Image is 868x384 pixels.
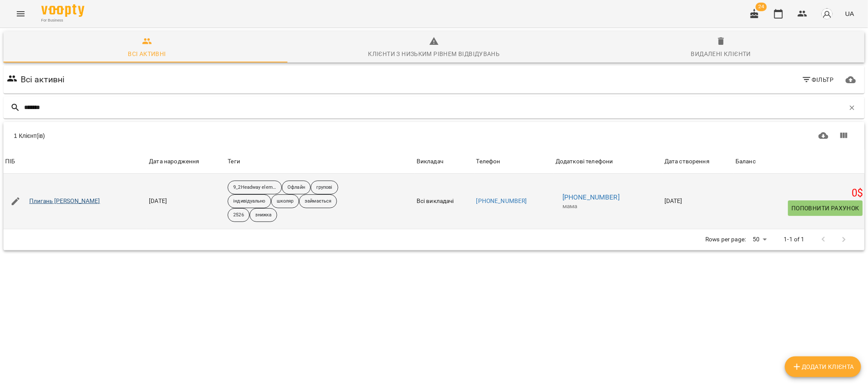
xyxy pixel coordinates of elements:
button: Menu [10,3,31,24]
p: Офлайн [287,184,305,191]
p: індивідуально [233,198,265,205]
a: [PHONE_NUMBER] [476,197,527,204]
div: Викладач [417,156,443,167]
p: мама [562,202,654,211]
div: ПІБ [5,156,15,167]
div: 50 [749,233,770,246]
button: Фільтр [798,72,837,87]
div: Телефон [476,156,500,167]
a: Плигань [PERSON_NAME] [29,197,100,206]
button: Поповнити рахунок [788,200,863,216]
div: індивідуально [228,194,271,208]
div: Додаткові телефони [556,156,613,167]
div: Видалені клієнти [691,49,751,59]
span: Викладач [417,156,473,167]
p: групові [316,184,333,191]
div: Теги [228,156,413,167]
td: [DATE] [147,174,226,229]
div: групові [311,181,338,194]
p: 2526 [233,212,244,219]
button: Завантажити CSV [813,125,834,146]
span: Поповнити рахунок [791,203,859,213]
h6: Всі активні [21,73,65,86]
span: For Business [41,18,84,23]
img: avatar_s.png [821,8,833,20]
button: UA [842,6,858,22]
div: Table Toolbar [3,122,865,150]
div: Sort [735,156,756,167]
div: Дата створення [664,156,710,167]
div: Sort [5,156,15,167]
div: Sort [556,156,613,167]
span: Дата народження [149,156,224,167]
div: Sort [664,156,710,167]
span: Фільтр [802,75,834,85]
p: займається [305,198,331,205]
p: школяр [277,198,294,205]
h5: 0 $ [735,187,863,200]
p: знижка [255,212,272,219]
span: Дата створення [664,156,732,167]
div: Офлайн [282,181,311,194]
div: Дата народження [149,156,199,167]
div: Sort [149,156,199,167]
button: Показати колонки [834,125,854,146]
div: Клієнти з низьким рівнем відвідувань [368,49,500,59]
span: Баланс [735,156,863,167]
a: [PHONE_NUMBER] [562,193,620,201]
span: 24 [756,3,767,11]
div: Баланс [735,156,756,167]
td: Всі викладачі [415,174,475,229]
div: займається [299,194,337,208]
img: Voopty Logo [41,4,84,17]
span: Додаткові телефони [556,156,661,167]
span: UA [845,9,854,18]
div: знижка [250,208,278,222]
span: ПІБ [5,156,145,167]
p: 9_2Headway elementary present simple [233,184,276,191]
span: Телефон [476,156,552,167]
p: 1-1 of 1 [784,235,805,244]
div: 2526 [228,208,249,222]
div: Sort [417,156,443,167]
div: школяр [271,194,300,208]
p: Rows per page: [705,235,746,244]
div: Всі активні [128,49,166,59]
div: 9_2Headway elementary present simple [228,181,282,194]
div: 1 Клієнт(ів) [14,131,429,140]
td: [DATE] [663,174,734,229]
div: Sort [476,156,500,167]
